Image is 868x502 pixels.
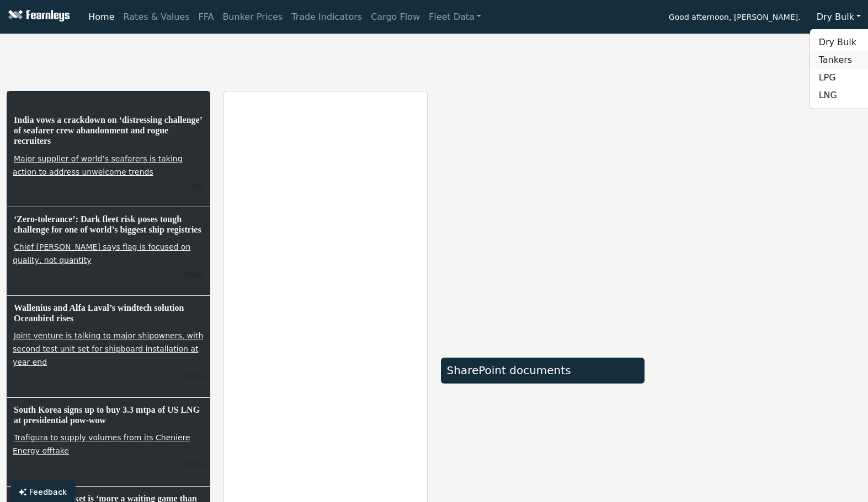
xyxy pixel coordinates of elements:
[13,153,183,177] a: Major supplier of world’s seafarers is taking action to address unwelcome trends
[658,355,861,477] iframe: mini symbol-overview TradingView widget
[13,114,204,148] h6: India vows a crackdown on ‘distressing challenge’ of seafarer crew abandonment and rogue recruiters
[182,371,204,380] small: 26/08/2025, 12:28:20
[658,91,861,212] iframe: mini symbol-overview TradingView widget
[13,330,203,368] a: Joint venture is talking to major shipowners, with second test unit set for shipboard installatio...
[6,10,70,24] img: Fearnleys Logo
[13,432,190,456] a: Trafigura to supply volumes from its Cheniere Energy offtake
[84,6,119,28] a: Home
[366,6,424,28] a: Cargo Flow
[218,6,287,28] a: Bunker Prices
[658,223,861,344] iframe: mini symbol-overview TradingView widget
[441,91,645,346] iframe: market overview TradingView widget
[13,241,190,266] a: Chief [PERSON_NAME] says flag is focused on quality, not quantity
[13,403,204,427] h6: South Korea signs up to buy 3.3 mtpa of US LNG at presidential pow-wow
[810,7,868,28] button: Dry Bulk
[190,181,204,190] small: 26/08/2025, 13:39:09
[194,6,219,28] a: FFA
[287,6,366,28] a: Trade Indicators
[182,269,204,278] small: 26/08/2025, 12:38:21
[447,364,638,377] div: SharePoint documents
[13,213,204,236] h6: ‘Zero-tolerance’: Dark fleet risk poses tough challenge for one of world’s biggest ship registries
[7,38,861,78] iframe: tickers TradingView widget
[669,9,801,28] span: Good afternoon, [PERSON_NAME].
[182,460,204,469] small: 26/08/2025, 12:01:02
[119,6,194,28] a: Rates & Values
[424,6,486,28] a: Fleet Data
[13,301,204,325] h6: Wallenius and Alfa Laval’s windtech solution Oceanbird rises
